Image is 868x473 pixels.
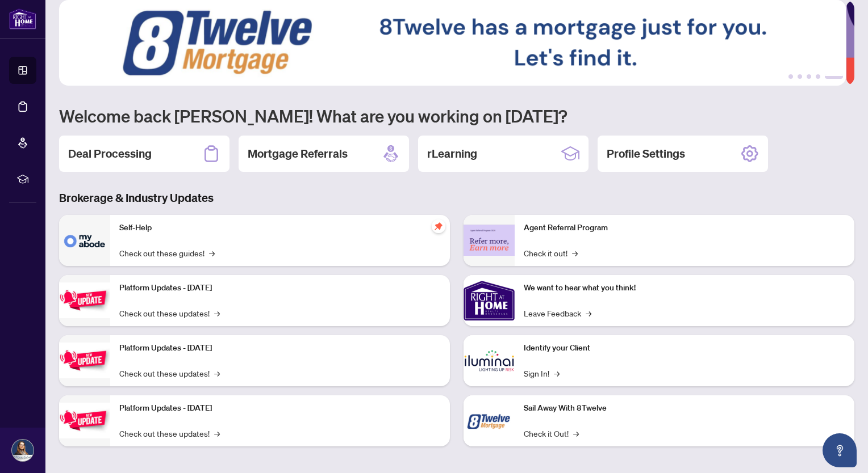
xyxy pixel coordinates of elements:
p: Identify your Client [524,342,845,354]
span: → [554,367,560,379]
p: Self-Help [119,222,441,234]
h3: Brokerage & Industry Updates [59,190,854,206]
span: → [214,307,220,319]
span: → [209,247,215,259]
button: 5 [825,74,843,79]
img: Profile Icon [12,440,34,461]
p: We want to hear what you think! [524,282,845,294]
span: → [214,427,220,440]
img: We want to hear what you think! [464,275,515,326]
img: Platform Updates - July 8, 2025 [59,343,110,378]
img: Platform Updates - June 23, 2025 [59,403,110,438]
p: Sail Away With 8Twelve [524,402,845,415]
p: Platform Updates - [DATE] [119,342,441,354]
span: pushpin [432,219,445,233]
button: Open asap [823,433,857,467]
h2: Profile Settings [607,146,685,162]
h2: Mortgage Referrals [248,146,348,162]
a: Check it Out!→ [524,427,579,440]
a: Check out these updates!→ [119,427,220,440]
span: → [573,427,579,440]
span: → [214,367,220,379]
span: → [586,307,591,319]
img: Agent Referral Program [464,225,515,256]
a: Leave Feedback→ [524,307,591,319]
a: Check out these updates!→ [119,307,220,319]
h1: Welcome back [PERSON_NAME]! What are you working on [DATE]? [59,105,854,126]
img: Sail Away With 8Twelve [464,395,515,446]
span: → [572,247,578,259]
a: Check it out!→ [524,247,578,259]
img: Self-Help [59,215,110,266]
p: Platform Updates - [DATE] [119,402,441,415]
button: 1 [788,74,793,79]
img: Identify your Client [464,335,515,386]
a: Check out these updates!→ [119,367,220,379]
p: Agent Referral Program [524,222,845,234]
button: 2 [798,74,802,79]
img: logo [9,9,36,29]
a: Sign In!→ [524,367,560,379]
a: Check out these guides!→ [119,247,215,259]
img: Platform Updates - July 21, 2025 [59,282,110,318]
p: Platform Updates - [DATE] [119,282,441,294]
button: 3 [807,74,811,79]
h2: rLearning [427,146,477,162]
h2: Deal Processing [68,146,152,162]
button: 4 [816,74,820,79]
